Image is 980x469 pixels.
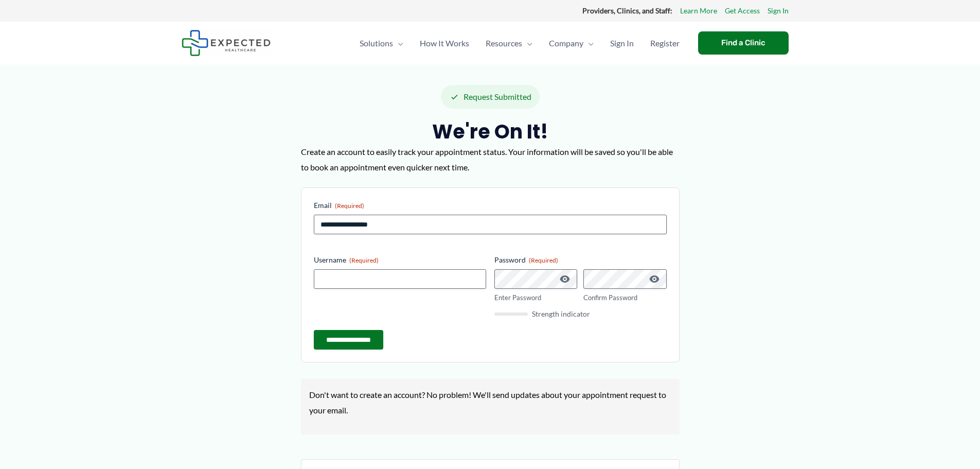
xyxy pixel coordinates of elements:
label: Confirm Password [583,293,667,303]
a: How It Works [412,25,477,61]
p: Create an account to easily track your appointment status. Your information will be saved so you'... [301,144,680,175]
h2: We're On It! [301,119,680,144]
label: Enter Password [494,293,578,303]
a: CompanyMenu Toggle [541,25,602,61]
div: Strength indicator [494,310,667,318]
span: How It Works [420,25,469,61]
strong: Providers, Clinics, and Staff: [582,6,672,15]
a: SolutionsMenu Toggle [351,25,412,61]
a: Get Access [725,4,760,18]
span: Company [549,25,583,61]
span: (Required) [335,202,364,210]
p: Don't want to create an account? No problem! We'll send updates about your appointment request to... [309,387,671,418]
span: (Required) [529,256,558,264]
a: ResourcesMenu Toggle [477,25,541,61]
button: Show Password [648,273,661,285]
label: Email [314,200,667,211]
a: Sign In [602,25,642,61]
span: Menu Toggle [583,25,594,61]
span: Register [650,25,680,61]
span: (Required) [349,256,379,264]
a: Sign In [768,4,789,18]
span: Sign In [610,25,634,61]
a: Learn More [680,4,717,18]
button: Show Password [559,273,571,285]
span: Solutions [360,25,393,61]
a: Find a Clinic [698,31,789,55]
label: Username [314,255,486,265]
a: Register [642,25,688,61]
legend: Password [494,255,558,265]
div: Request Submitted [441,85,540,109]
img: Expected Healthcare Logo - side, dark font, small [182,30,271,56]
span: Menu Toggle [522,25,532,61]
span: Resources [486,25,522,61]
nav: Primary Site Navigation [351,25,688,61]
span: Menu Toggle [393,25,403,61]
